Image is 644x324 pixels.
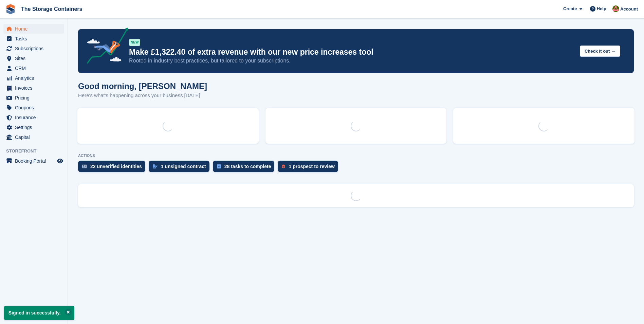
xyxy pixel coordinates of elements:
a: The Storage Containers [18,3,85,15]
a: menu [3,73,64,83]
div: 1 unsigned contract [161,164,206,169]
a: menu [3,156,64,166]
span: Tasks [15,34,56,43]
p: Signed in successfully. [4,306,74,320]
div: 1 prospect to review [289,164,334,169]
a: menu [3,103,64,112]
a: menu [3,93,64,103]
div: 22 unverified identities [90,164,142,169]
button: Check it out → [580,46,620,57]
span: Insurance [15,113,56,122]
a: 1 prospect to review [278,161,341,176]
span: Help [597,5,606,12]
img: stora-icon-8386f47178a22dfd0bd8f6a31ec36ba5ce8667c1dd55bd0f319d3a0aa187defe.svg [5,4,16,14]
span: Sites [15,54,56,63]
span: Coupons [15,103,56,112]
a: menu [3,123,64,132]
img: task-75834270c22a3079a89374b754ae025e5fb1db73e45f91037f5363f120a921f8.svg [217,164,221,168]
span: Subscriptions [15,44,56,53]
div: 28 tasks to complete [224,164,271,169]
a: menu [3,132,64,142]
span: Create [563,5,577,12]
span: Invoices [15,83,56,93]
span: CRM [15,64,56,73]
span: Settings [15,123,56,132]
a: menu [3,83,64,93]
a: menu [3,34,64,43]
div: NEW [129,39,140,46]
span: Home [15,24,56,34]
img: price-adjustments-announcement-icon-8257ccfd72463d97f412b2fc003d46551f7dbcb40ab6d574587a9cd5c0d94... [81,28,129,66]
span: Analytics [15,73,56,83]
p: Make £1,322.40 of extra revenue with our new price increases tool [129,47,574,57]
span: Booking Portal [15,156,56,166]
a: menu [3,54,64,63]
p: ACTIONS [78,154,634,158]
img: Kirsty Simpson [612,5,619,12]
a: 22 unverified identities [78,161,149,176]
span: Pricing [15,93,56,103]
a: menu [3,64,64,73]
a: menu [3,24,64,34]
img: prospect-51fa495bee0391a8d652442698ab0144808aea92771e9ea1ae160a38d050c398.svg [282,164,285,168]
span: Storefront [6,148,68,155]
p: Here's what's happening across your business [DATE] [78,92,207,100]
img: verify_identity-adf6edd0f0f0b5bbfe63781bf79b02c33cf7c696d77639b501bdc392416b5a36.svg [82,164,87,168]
a: Preview store [56,157,64,165]
img: contract_signature_icon-13c848040528278c33f63329250d36e43548de30e8caae1d1a13099fd9432cc5.svg [153,164,158,168]
a: menu [3,44,64,53]
a: 28 tasks to complete [213,161,278,176]
span: Capital [15,132,56,142]
p: Rooted in industry best practices, but tailored to your subscriptions. [129,57,574,65]
h1: Good morning, [PERSON_NAME] [78,82,207,91]
span: Account [620,6,638,13]
a: 1 unsigned contract [149,161,213,176]
a: menu [3,113,64,122]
